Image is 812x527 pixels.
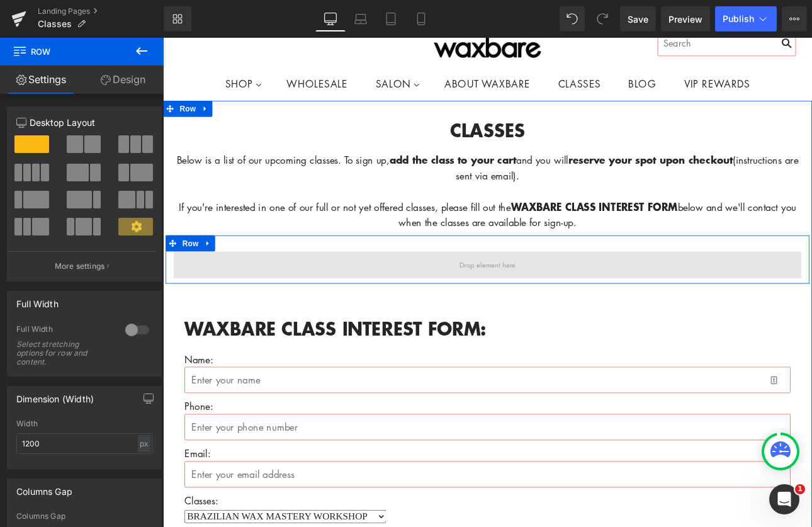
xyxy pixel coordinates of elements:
[530,33,595,74] a: BLOG
[590,6,615,31] button: Redo
[25,368,736,387] p: Name:
[55,261,105,272] p: More settings
[57,33,129,74] a: SHOP
[723,14,754,24] span: Publish
[448,33,530,74] a: CLASSES
[45,232,61,251] a: Expand / Collapse
[8,251,156,281] button: More settings
[20,232,45,251] span: Row
[406,6,436,31] a: Mobile
[25,386,736,417] input: Enter your name
[16,292,59,309] div: Full Width
[164,6,191,31] a: New Library
[376,6,406,31] a: Tablet
[476,135,669,152] strong: reserve your spot upon checkout
[595,33,705,74] a: VIP REWARDS
[346,6,376,31] a: Laptop
[25,423,736,441] p: Phone:
[233,33,314,74] a: SALON
[782,6,807,31] button: More
[409,190,604,207] strong: WAXBARE CLASS INTEREST FORM
[25,441,736,472] input: Enter your phone number
[668,13,702,26] span: Preview
[16,116,152,129] p: Desktop Layout
[315,6,346,31] a: Desktop
[16,419,152,428] div: Width
[795,484,805,494] span: 1
[661,6,710,31] a: Preview
[82,65,164,94] a: Design
[38,6,164,16] a: Landing Pages
[25,479,736,497] p: Email:
[16,433,152,454] input: auto
[314,33,448,74] a: ABOUT WAXBARE
[128,33,233,74] a: WHOLESALE
[16,324,113,337] div: Full Width
[138,435,150,452] div: px
[16,479,72,497] div: Columns Gap
[38,19,72,29] span: Classes
[13,38,138,65] span: Row
[560,6,585,31] button: Undo
[16,74,42,93] span: Row
[266,135,415,152] strong: add the class to your cart
[628,13,648,26] span: Save
[25,326,736,358] h1: WAXBARE CLASS INTEREST FORM:
[16,387,94,404] div: Dimension (Width)
[13,190,749,226] p: If you're interested in one of our full or not yet offered classes, please fill out the below and...
[42,74,58,93] a: Expand / Collapse
[769,484,799,514] iframe: Intercom live chat
[13,135,749,171] p: Below is a list of our upcoming classes. To sign up, and you will (instructions are sent via email).
[715,6,777,31] button: Publish
[16,512,152,521] div: Columns Gap
[16,340,111,366] div: Select stretching options for row and content.
[13,93,749,125] h1: CLASSES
